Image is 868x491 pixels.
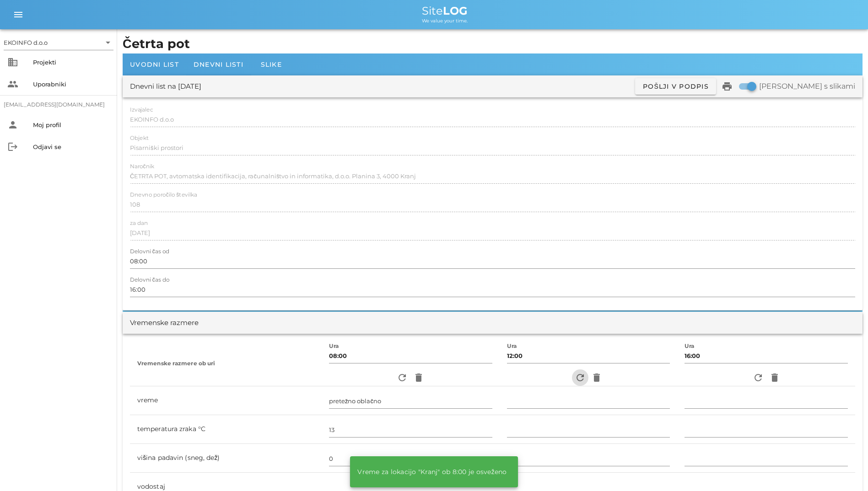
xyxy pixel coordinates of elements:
i: arrow_drop_down [102,37,113,48]
label: [PERSON_NAME] s slikami [759,82,855,91]
label: Ura [685,343,695,350]
label: Delovni čas do [130,277,169,283]
label: Ura [507,343,517,350]
i: print [722,81,733,92]
i: menu [13,9,24,20]
td: višina padavin (sneg, dež) [130,444,322,473]
label: Ura [329,343,339,350]
div: EKOINFO d.o.o [4,35,113,50]
span: Dnevni listi [194,60,243,69]
label: za dan [130,220,148,227]
label: Naročnik [130,163,154,170]
i: delete [769,372,780,383]
i: refresh [753,372,764,383]
td: vreme [130,386,322,415]
i: person [7,119,18,130]
span: Pošlji v podpis [642,82,709,91]
i: delete [413,372,424,383]
div: Pripomoček za klepet [737,392,868,491]
span: Site [422,4,468,17]
span: Slike [261,60,282,69]
div: EKOINFO d.o.o [4,38,48,47]
div: Vreme za lokacijo "Kranj" ob 8:00 je osveženo [350,461,514,483]
label: Objekt [130,135,149,142]
div: Projekti [33,59,110,66]
iframe: Chat Widget [737,392,868,491]
div: Moj profil [33,121,110,128]
i: refresh [575,372,586,383]
div: Uporabniki [33,80,110,88]
i: logout [7,141,18,152]
i: people [7,79,18,90]
span: Uvodni list [130,60,179,69]
div: Odjavi se [33,143,110,150]
th: Vremenske razmere ob uri [130,341,322,386]
label: Delovni čas od [130,248,169,255]
label: Dnevno poročilo številka [130,192,197,198]
i: refresh [397,372,408,383]
b: LOG [443,4,468,17]
div: Vremenske razmere [130,318,199,328]
button: Pošlji v podpis [635,78,716,95]
i: business [7,57,18,68]
h1: Četrta pot [123,35,863,53]
div: Dnevni list na [DATE] [130,81,201,92]
td: temperatura zraka °C [130,415,322,444]
i: delete [591,372,602,383]
span: We value your time. [422,18,468,24]
label: Izvajalec [130,107,153,113]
